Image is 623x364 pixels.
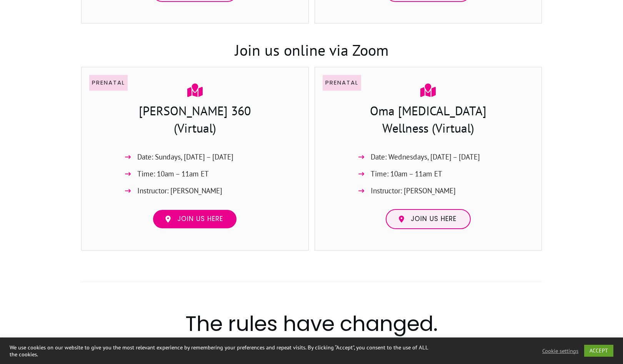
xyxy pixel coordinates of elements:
span: Date: Sundays, [DATE] – [DATE] [137,151,233,163]
div: We use cookies on our website to give you the most relevant experience by remembering your prefer... [10,344,432,358]
a: ACCEPT [584,345,613,357]
h2: The rules have changed. [81,309,542,344]
p: Prenatal [325,78,358,88]
span: Instructor: [PERSON_NAME] [371,184,456,197]
span: Instructor: [PERSON_NAME] [137,184,222,197]
span: Join us here [411,215,456,223]
p: Prenatal [92,78,125,88]
a: Join us here [386,209,471,229]
h3: Oma [MEDICAL_DATA] Wellness (Virtual) [346,102,510,139]
span: Time: 10am – 11am ET [137,168,209,180]
a: Cookie settings [542,347,578,354]
span: Time: 10am – 11am ET [371,168,442,180]
a: Join us here [152,209,237,229]
h3: Join us online via Zoom [82,24,541,66]
span: Join us here [177,215,223,223]
span: Date: Wednesdays, [DATE] – [DATE] [371,151,480,163]
h3: [PERSON_NAME] 360 (Virtual) [90,102,300,139]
